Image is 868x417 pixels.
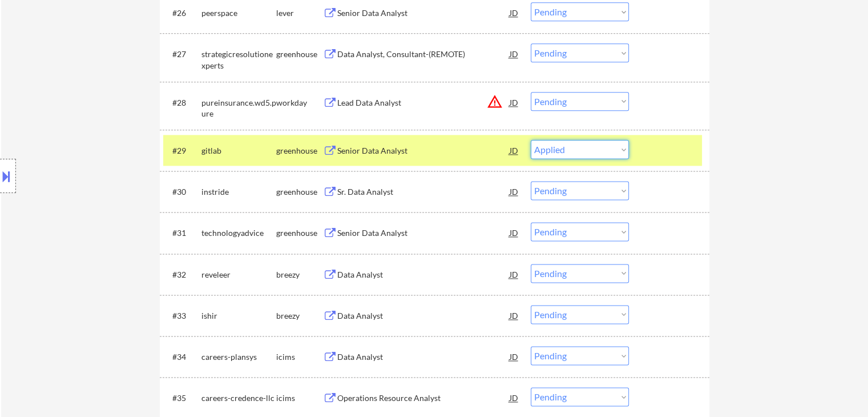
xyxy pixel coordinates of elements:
[508,346,520,367] div: JD
[201,186,276,198] div: instride
[337,145,510,157] div: Senior Data Analyst
[508,140,520,161] div: JD
[487,94,503,110] button: warning_amber
[172,310,192,322] div: #33
[172,7,192,19] div: #26
[337,269,510,280] div: Data Analyst
[201,392,276,404] div: careers-credence-llc
[276,269,323,280] div: breezy
[337,186,510,198] div: Sr. Data Analyst
[337,351,510,363] div: Data Analyst
[201,269,276,280] div: reveleer
[276,310,323,322] div: breezy
[276,49,323,60] div: greenhouse
[508,387,520,408] div: JD
[337,227,510,239] div: Senior Data Analyst
[337,97,510,109] div: Lead Data Analyst
[172,351,192,363] div: #34
[201,227,276,239] div: technologyadvice
[201,351,276,363] div: careers-plansys
[508,264,520,284] div: JD
[201,49,276,71] div: strategicresolutionexperts
[276,7,323,19] div: lever
[337,7,510,19] div: Senior Data Analyst
[276,351,323,363] div: icims
[337,310,510,322] div: Data Analyst
[276,145,323,157] div: greenhouse
[508,181,520,202] div: JD
[276,97,323,109] div: workday
[172,392,192,404] div: #35
[201,7,276,19] div: peerspace
[337,49,510,60] div: Data Analyst, Consultant-(REMOTE)
[508,92,520,113] div: JD
[276,186,323,198] div: greenhouse
[201,310,276,322] div: ishir
[201,145,276,157] div: gitlab
[172,49,192,60] div: #27
[337,392,510,404] div: Operations Resource Analyst
[508,222,520,243] div: JD
[201,97,276,119] div: pureinsurance.wd5.pure
[508,2,520,23] div: JD
[508,43,520,64] div: JD
[276,227,323,239] div: greenhouse
[508,305,520,326] div: JD
[276,392,323,404] div: icims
